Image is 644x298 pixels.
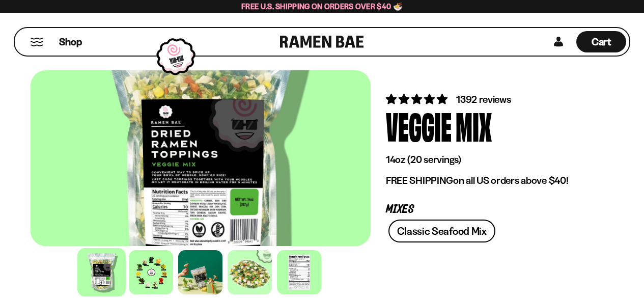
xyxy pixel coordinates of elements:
[386,106,452,145] div: Veggie
[456,93,511,105] span: 1392 reviews
[241,2,403,11] span: Free U.S. Shipping on Orders over $40 🍜
[388,220,495,242] a: Classic Seafood Mix
[576,28,626,56] a: Cart
[456,106,492,145] div: Mix
[386,153,598,166] p: 14oz (20 servings)
[59,31,82,52] a: Shop
[59,35,82,49] span: Shop
[30,38,44,46] button: Mobile Menu Trigger
[386,205,598,214] p: Mixes
[592,36,611,48] span: Cart
[386,93,450,105] span: 4.76 stars
[386,174,453,186] strong: FREE SHIPPING
[386,174,598,187] p: on all US orders above $40!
